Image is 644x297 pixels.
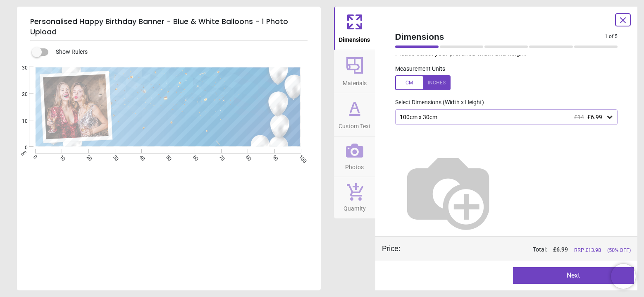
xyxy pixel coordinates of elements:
[334,50,375,93] button: Materials
[345,159,364,172] span: Photos
[611,264,636,289] iframe: Brevo live chat
[339,118,371,131] span: Custom Text
[587,114,602,120] span: £6.99
[513,267,634,284] button: Next
[334,7,375,50] button: Dimensions
[30,13,308,41] h5: Personalised Happy Birthday Banner - Blue & White Balloons - 1 Photo Upload
[334,93,375,136] button: Custom Text
[334,137,375,177] button: Photos
[574,114,584,120] span: £14
[413,246,631,254] div: Total:
[395,31,605,43] span: Dimensions
[334,177,375,218] button: Quantity
[553,246,568,254] span: £
[605,33,618,40] span: 1 of 5
[389,98,484,107] label: Select Dimensions (Width x Height)
[574,247,601,254] span: RRP
[382,243,400,254] div: Price :
[12,91,28,98] span: 20
[12,65,28,72] span: 30
[395,65,445,73] label: Measurement Units
[339,32,370,44] span: Dimensions
[399,114,606,121] div: 100cm x 30cm
[343,201,366,213] span: Quantity
[556,246,568,253] span: 6.99
[12,118,28,125] span: 10
[585,247,601,253] span: £ 13.98
[12,144,28,151] span: 0
[343,75,367,88] span: Materials
[607,247,631,254] span: (50% OFF)
[37,47,321,57] div: Show Rulers
[395,138,501,244] img: Helper for size comparison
